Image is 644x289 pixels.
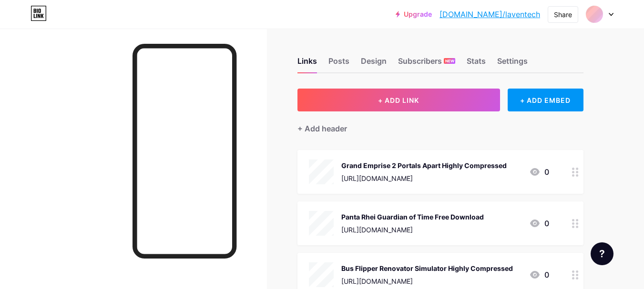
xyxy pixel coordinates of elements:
[297,55,317,72] div: Links
[398,55,455,72] div: Subscribers
[440,9,540,20] a: [DOMAIN_NAME]/laventech
[497,55,528,72] div: Settings
[529,269,549,280] div: 0
[529,218,549,229] div: 0
[341,173,507,183] div: [URL][DOMAIN_NAME]
[328,55,349,72] div: Posts
[445,58,454,64] span: NEW
[341,276,513,286] div: [URL][DOMAIN_NAME]
[297,123,347,134] div: + Add header
[378,96,419,104] span: + ADD LINK
[341,212,484,222] div: Panta Rhei Guardian of Time Free Download
[396,10,432,18] a: Upgrade
[341,263,513,273] div: Bus Flipper Renovator Simulator Highly Compressed
[529,166,549,178] div: 0
[467,55,486,72] div: Stats
[341,225,484,235] div: [URL][DOMAIN_NAME]
[341,160,507,170] div: Grand Emprise 2 Portals Apart Highly Compressed
[554,10,572,20] div: Share
[297,89,500,111] button: + ADD LINK
[508,89,583,111] div: + ADD EMBED
[361,55,387,72] div: Design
